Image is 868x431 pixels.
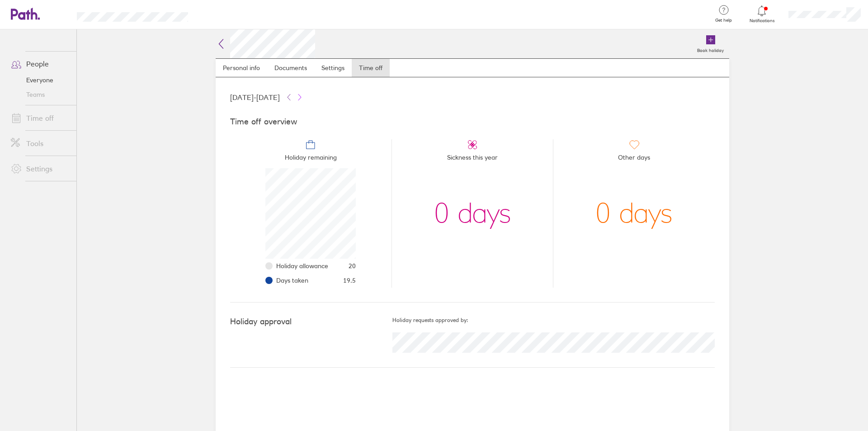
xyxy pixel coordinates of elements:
a: Notifications [747,5,777,24]
a: Everyone [4,73,76,87]
a: Time off [4,109,76,127]
span: Other days [618,150,650,168]
span: Sickness this year [447,150,498,168]
a: Tools [4,134,76,152]
div: 0 days [595,168,673,259]
h4: Holiday approval [230,317,392,327]
span: 19.5 [343,277,356,284]
span: Notifications [747,18,777,24]
h5: Holiday requests approved by: [392,317,715,323]
a: Settings [314,59,352,77]
a: Teams [4,87,76,102]
span: [DATE] - [DATE] [230,93,280,101]
span: Days taken [276,277,308,284]
span: 20 [349,262,356,270]
span: Get help [709,18,738,23]
a: Book holiday [692,29,729,58]
a: Personal info [216,59,267,77]
span: Holiday allowance [276,262,328,270]
a: Time off [352,59,390,77]
label: Book holiday [692,45,729,53]
div: 0 days [434,168,511,259]
span: Holiday remaining [285,150,337,168]
h4: Time off overview [230,117,715,127]
a: Settings [4,160,76,178]
a: Documents [267,59,314,77]
a: People [4,55,76,73]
